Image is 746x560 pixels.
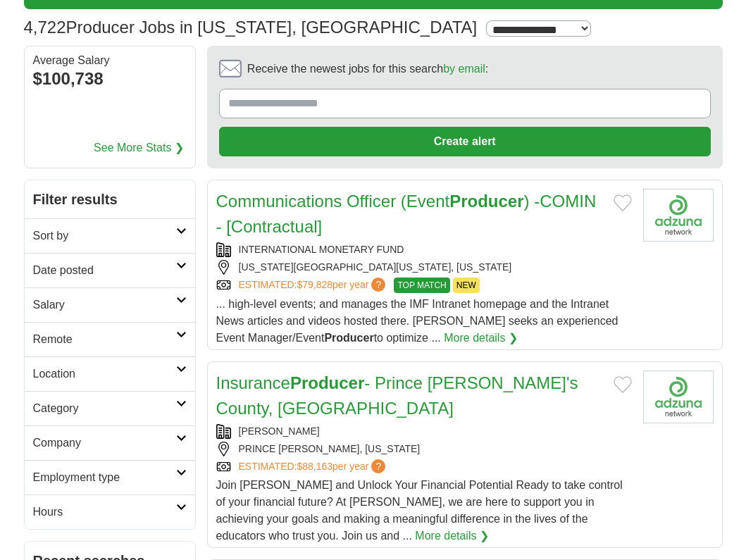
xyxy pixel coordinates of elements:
a: More details ❯ [415,528,489,545]
a: Sort by [25,218,195,253]
span: TOP MATCH [394,278,449,293]
button: Add to favorite jobs [614,194,632,211]
span: ... high-level events; and manages the IMF Intranet homepage and the Intranet News articles and v... [216,298,618,344]
a: by email [443,63,485,75]
strong: Producer [449,192,523,211]
h2: Hours [33,504,176,521]
h1: Producer Jobs in [US_STATE], [GEOGRAPHIC_DATA] [24,18,478,37]
div: Average Salary [33,55,187,66]
a: Communications Officer (EventProducer) -COMIN - [Contractual] [216,192,597,236]
span: Receive the newest jobs for this search : [247,61,488,77]
div: PRINCE [PERSON_NAME], [US_STATE] [216,442,632,456]
strong: Producer [290,373,364,392]
div: $100,738 [33,66,187,92]
a: Location [25,356,195,391]
img: Company logo [643,189,714,242]
h2: Date posted [33,262,176,279]
a: Hours [25,494,195,529]
a: ESTIMATED:$79,828per year? [239,278,389,293]
h2: Category [33,400,176,417]
span: $79,828 [297,279,332,290]
a: Company [25,425,195,460]
a: More details ❯ [444,330,518,347]
img: Company logo [643,371,714,423]
a: Salary [25,287,195,322]
h2: Company [33,435,176,452]
h2: Remote [33,331,176,348]
div: INTERNATIONAL MONETARY FUND [216,242,632,257]
button: Add to favorite jobs [614,376,632,393]
a: ESTIMATED:$88,163per year? [239,459,389,474]
div: [PERSON_NAME] [216,424,632,439]
span: Join [PERSON_NAME] and Unlock Your Financial Potential Ready to take control of your financial fu... [216,479,623,542]
span: ? [371,459,385,473]
span: NEW [453,278,480,293]
h2: Sort by [33,228,176,244]
a: Employment type [25,460,195,494]
a: Date posted [25,253,195,287]
span: 4,722 [24,15,66,40]
h2: Filter results [25,180,195,218]
strong: Producer [324,332,373,344]
a: InsuranceProducer- Prince [PERSON_NAME]'s County, [GEOGRAPHIC_DATA] [216,373,578,418]
a: Remote [25,322,195,356]
h2: Location [33,366,176,382]
span: $88,163 [297,461,332,472]
h2: Employment type [33,469,176,486]
a: Category [25,391,195,425]
div: [US_STATE][GEOGRAPHIC_DATA][US_STATE], [US_STATE] [216,260,632,275]
button: Create alert [219,127,711,156]
a: See More Stats ❯ [94,139,184,156]
h2: Salary [33,297,176,313]
span: ? [371,278,385,292]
